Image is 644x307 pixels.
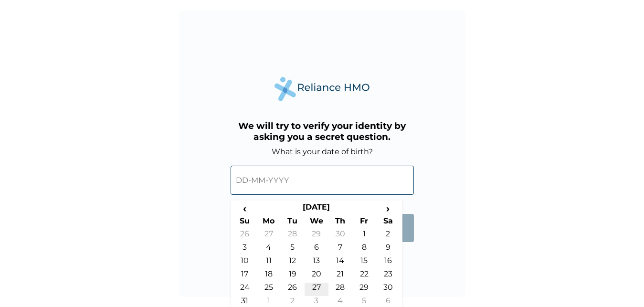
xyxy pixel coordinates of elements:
[305,283,328,296] td: 27
[272,147,373,156] label: What is your date of birth?
[281,229,305,243] td: 28
[376,283,400,296] td: 30
[328,283,352,296] td: 28
[328,269,352,283] td: 21
[281,216,305,229] th: Tu
[231,166,414,195] input: DD-MM-YYYY
[305,229,328,243] td: 29
[352,243,376,256] td: 8
[274,77,370,101] img: Reliance Health's Logo
[233,216,257,229] th: Su
[352,256,376,269] td: 15
[328,216,352,229] th: Th
[376,202,400,214] span: ›
[257,269,281,283] td: 18
[376,243,400,256] td: 9
[257,229,281,243] td: 27
[305,216,328,229] th: We
[257,243,281,256] td: 4
[257,283,281,296] td: 25
[328,256,352,269] td: 14
[352,216,376,229] th: Fr
[233,202,257,214] span: ‹
[328,243,352,256] td: 7
[233,283,257,296] td: 24
[305,256,328,269] td: 13
[233,229,257,243] td: 26
[328,229,352,243] td: 30
[257,256,281,269] td: 11
[281,283,305,296] td: 26
[376,229,400,243] td: 2
[376,216,400,229] th: Sa
[376,269,400,283] td: 23
[281,243,305,256] td: 5
[305,243,328,256] td: 6
[352,283,376,296] td: 29
[281,256,305,269] td: 12
[352,229,376,243] td: 1
[376,256,400,269] td: 16
[257,202,376,216] th: [DATE]
[305,269,328,283] td: 20
[233,269,257,283] td: 17
[233,243,257,256] td: 3
[352,269,376,283] td: 22
[231,120,414,142] h3: We will try to verify your identity by asking you a secret question.
[257,216,281,229] th: Mo
[233,256,257,269] td: 10
[281,269,305,283] td: 19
